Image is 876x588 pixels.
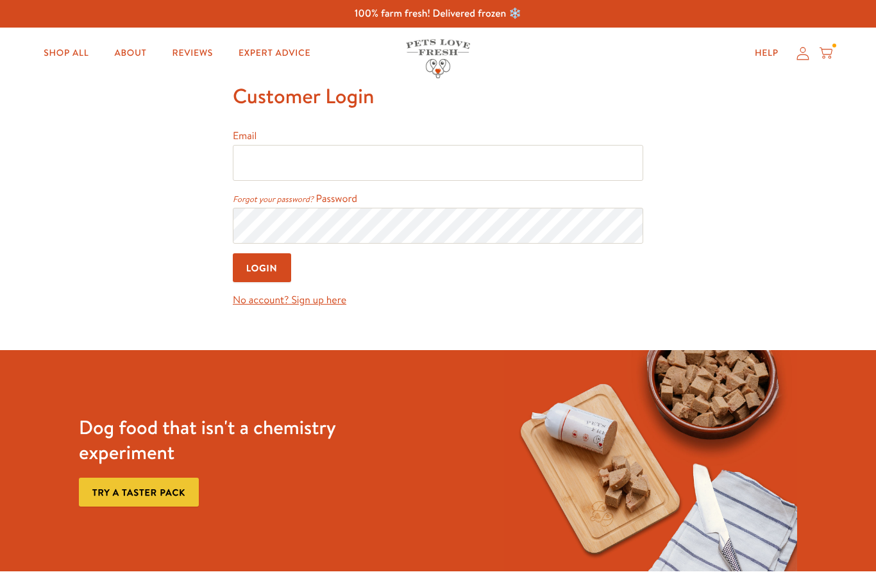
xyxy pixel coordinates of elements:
[79,478,199,507] a: Try a taster pack
[745,40,789,66] a: Help
[316,192,358,206] label: Password
[233,79,643,113] h1: Customer Login
[162,40,223,66] a: Reviews
[233,253,291,282] input: Login
[233,129,257,143] label: Email
[233,194,314,205] a: Forgot your password?
[79,415,372,465] h3: Dog food that isn't a chemistry experiment
[504,350,797,571] img: Fussy
[406,39,470,78] img: Pets Love Fresh
[104,40,156,66] a: About
[228,40,321,66] a: Expert Advice
[233,293,346,307] a: No account? Sign up here
[33,40,99,66] a: Shop All
[812,528,863,575] iframe: Gorgias live chat messenger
